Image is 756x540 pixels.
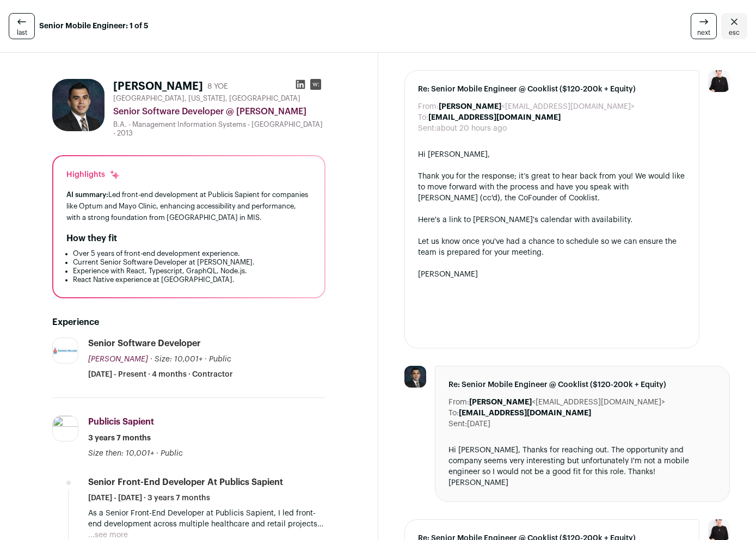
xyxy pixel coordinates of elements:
h1: [PERSON_NAME] [113,79,203,94]
li: Over 5 years of front-end development experience. [73,249,311,258]
div: 8 YOE [207,81,228,92]
b: [PERSON_NAME] [439,103,501,111]
b: [EMAIL_ADDRESS][DOMAIN_NAME] [428,114,561,121]
span: AI summary: [66,191,108,198]
div: Hi [PERSON_NAME], [418,149,686,160]
h2: Experience [52,316,325,329]
span: Publicis Sapient [88,418,154,426]
div: Thank you for the response; it’s great to hear back from you! We would like to move forward with ... [418,171,686,204]
b: [EMAIL_ADDRESS][DOMAIN_NAME] [459,409,591,417]
dt: From: [448,397,469,408]
div: [PERSON_NAME] [418,269,686,280]
span: [DATE] - [DATE] · 3 years 7 months [88,493,210,504]
span: [PERSON_NAME] [88,355,148,363]
span: last [17,28,27,37]
dd: <[EMAIL_ADDRESS][DOMAIN_NAME]> [439,101,635,112]
dt: To: [448,408,459,419]
dd: [DATE] [467,419,490,429]
span: esc [729,28,740,37]
li: Current Senior Software Developer at [PERSON_NAME]. [73,258,311,267]
dt: To: [418,112,428,123]
div: Let us know once you've had a chance to schedule so we can ensure the team is prepared for your m... [418,236,686,258]
span: 3 years 7 months [88,433,151,444]
img: 5f0bf235e5d81f6169fd2df99a7baf79525b02e42ff41e1726442fba232a6b79.jpg [404,366,426,388]
span: Re: Senior Mobile Engineer @ Cooklist ($120-200k + Equity) [448,379,717,390]
dt: Sent: [448,419,467,429]
span: · Size: 10,001+ [150,355,202,363]
li: React Native experience at [GEOGRAPHIC_DATA]. [73,275,311,284]
span: [DATE] - Present · 4 months · Contractor [88,369,233,380]
img: 9240684-medium_jpg [708,70,730,92]
span: next [697,28,710,37]
a: last [9,13,35,39]
dd: about 20 hours ago [437,123,507,134]
strong: Senior Mobile Engineer: 1 of 5 [39,21,149,32]
div: B.A. - Management Information Systems - [GEOGRAPHIC_DATA] - 2013 [113,120,325,138]
p: As a Senior Front-End Developer at Publicis Sapient, I led front-end development across multiple ... [88,508,325,530]
span: Public [209,355,231,363]
div: Highlights [66,169,120,180]
div: Led front-end development at Publicis Sapient for companies like Optum and Mayo Clinic, enhancing... [66,189,311,223]
img: 5f0bf235e5d81f6169fd2df99a7baf79525b02e42ff41e1726442fba232a6b79.jpg [52,79,105,131]
dt: Sent: [418,123,437,134]
img: a7b7c34b03acdda6214e9fb3a1e09612e3f2c3fa2df019258de243c0702d3a06.svg [53,416,78,441]
span: Re: Senior Mobile Engineer @ Cooklist ($120-200k + Equity) [418,84,686,95]
a: Close [721,13,747,39]
a: next [691,13,717,39]
b: [PERSON_NAME] [469,398,532,406]
span: Size then: 10,001+ [88,450,154,457]
div: Hi [PERSON_NAME], Thanks for reaching out. The opportunity and company seems very interesting but... [448,445,717,488]
a: Here's a link to [PERSON_NAME]'s calendar with availability. [418,216,632,224]
h2: How they fit [66,232,117,245]
dd: <[EMAIL_ADDRESS][DOMAIN_NAME]> [469,397,665,408]
div: Senior Front-End Developer at Publics Sapient [88,476,283,488]
span: · [205,354,207,365]
div: Senior Software Developer [88,337,201,349]
span: · [156,448,158,459]
img: ac869ae86938bf821fcfbd0907cb03612c659b10312d52c1bbcb1229fcb58405.jpg [53,347,78,355]
span: Public [161,450,183,457]
div: Senior Software Developer @ [PERSON_NAME] [113,105,325,118]
span: [GEOGRAPHIC_DATA], [US_STATE], [GEOGRAPHIC_DATA] [113,94,300,103]
dt: From: [418,101,439,112]
li: Experience with React, Typescript, GraphQL, Node.js. [73,267,311,275]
